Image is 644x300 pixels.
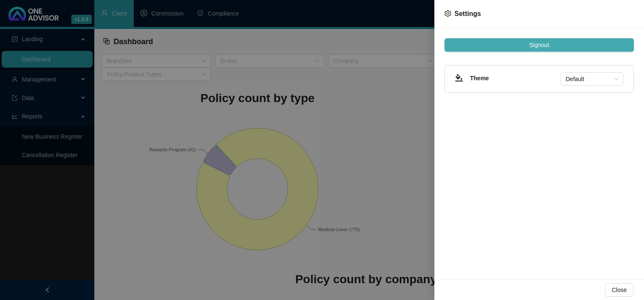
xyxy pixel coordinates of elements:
span: Close [612,285,627,295]
h4: Theme [470,74,561,83]
span: Default [566,73,618,85]
span: Settings [454,10,481,17]
span: setting [444,10,451,17]
span: bg-colors [455,74,463,82]
span: Signout [529,40,549,50]
button: Close [605,283,634,297]
button: Signout [444,38,634,52]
